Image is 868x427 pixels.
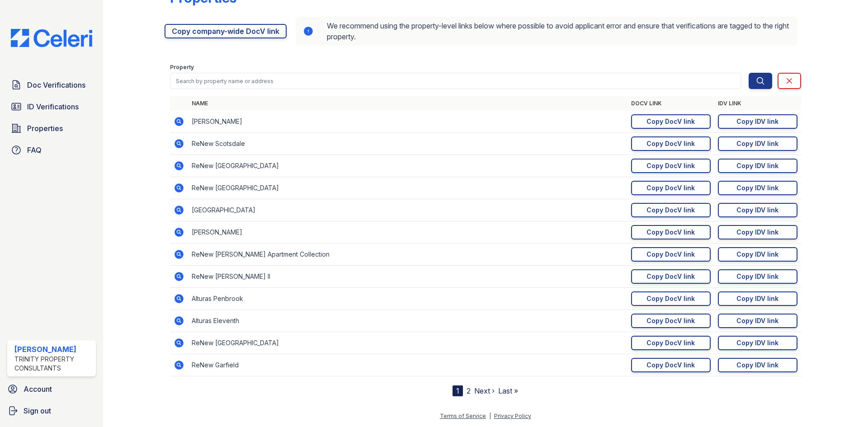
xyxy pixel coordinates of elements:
a: Account [4,380,99,398]
td: ReNew [GEOGRAPHIC_DATA] [188,332,627,354]
div: We recommend using the property-level links below where possible to avoid applicant error and ens... [296,17,797,46]
div: Copy IDV link [736,316,778,325]
span: Account [24,384,52,394]
span: FAQ [27,145,42,155]
img: CE_Logo_Blue-a8612792a0a2168367f1c8372b55b34899dd931a85d93a1a3d3e32e68fde9ad4.png [4,29,99,47]
div: Copy IDV link [736,161,778,170]
a: Copy DocV link [631,159,711,173]
div: Copy IDV link [736,139,778,148]
td: Alturas Penbrook [188,288,627,310]
a: Copy DocV link [631,269,711,284]
a: Copy DocV link [631,314,711,328]
a: Last » [498,386,518,395]
a: Copy DocV link [631,225,711,239]
a: Copy company-wide DocV link [165,24,287,38]
a: Copy IDV link [718,181,797,195]
td: ReNew Scotsdale [188,133,627,155]
a: Properties [7,119,96,137]
td: Alturas Eleventh [188,310,627,332]
span: Doc Verifications [27,80,85,90]
div: | [489,413,491,419]
a: Copy DocV link [631,336,711,350]
div: Copy IDV link [736,228,778,237]
div: Copy DocV link [646,206,695,215]
div: Copy DocV link [646,183,695,192]
a: Copy IDV link [718,291,797,306]
div: Copy DocV link [646,272,695,281]
a: 2 [467,386,471,395]
a: Copy DocV link [631,203,711,217]
a: Copy IDV link [718,136,797,151]
a: Copy IDV link [718,247,797,262]
div: Copy DocV link [646,117,695,126]
td: ReNew [PERSON_NAME] Apartment Collection [188,244,627,266]
div: Copy DocV link [646,228,695,237]
span: Properties [27,123,63,134]
div: [PERSON_NAME] [14,344,92,355]
a: Next › [474,386,495,395]
div: Copy DocV link [646,316,695,325]
th: Name [188,96,627,111]
td: [PERSON_NAME] [188,111,627,133]
a: Copy DocV link [631,114,711,129]
a: Copy DocV link [631,291,711,306]
a: Copy IDV link [718,114,797,129]
input: Search by property name or address [170,73,741,89]
div: Trinity Property Consultants [14,355,92,373]
td: [PERSON_NAME] [188,221,627,244]
a: Copy IDV link [718,159,797,173]
span: Sign out [24,405,51,416]
th: IDV Link [714,96,801,111]
a: Privacy Policy [494,413,531,419]
a: Copy DocV link [631,247,711,262]
div: Copy DocV link [646,338,695,347]
label: Property [170,64,194,71]
a: Copy IDV link [718,225,797,239]
a: Copy DocV link [631,358,711,372]
div: Copy IDV link [736,250,778,259]
a: Doc Verifications [7,76,96,94]
a: Copy IDV link [718,203,797,217]
td: ReNew [GEOGRAPHIC_DATA] [188,155,627,177]
div: Copy IDV link [736,361,778,370]
div: Copy IDV link [736,272,778,281]
td: ReNew [PERSON_NAME] II [188,266,627,288]
a: Copy IDV link [718,358,797,372]
td: ReNew Garfield [188,354,627,376]
div: Copy IDV link [736,183,778,192]
div: Copy DocV link [646,294,695,303]
td: ReNew [GEOGRAPHIC_DATA] [188,177,627,199]
a: FAQ [7,141,96,159]
div: Copy DocV link [646,139,695,148]
div: Copy DocV link [646,161,695,170]
a: Copy IDV link [718,314,797,328]
a: Copy IDV link [718,336,797,350]
div: Copy IDV link [736,294,778,303]
a: Copy DocV link [631,136,711,151]
div: Copy IDV link [736,338,778,347]
a: Sign out [4,402,99,420]
td: [GEOGRAPHIC_DATA] [188,199,627,221]
div: Copy IDV link [736,206,778,215]
a: Copy IDV link [718,269,797,284]
div: 1 [453,385,463,396]
span: ID Verifications [27,101,79,112]
div: Copy DocV link [646,250,695,259]
a: Copy DocV link [631,181,711,195]
div: Copy IDV link [736,117,778,126]
a: Terms of Service [440,413,486,419]
a: ID Verifications [7,98,96,116]
th: DocV Link [627,96,714,111]
div: Copy DocV link [646,361,695,370]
